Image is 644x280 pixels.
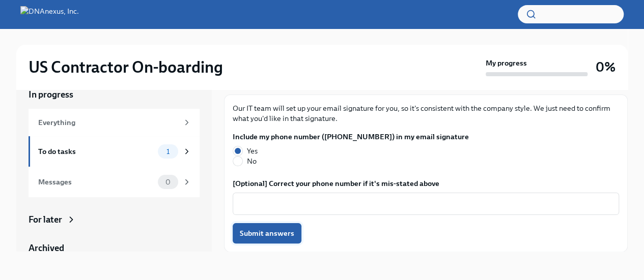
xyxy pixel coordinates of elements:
a: To do tasks1 [29,136,200,167]
a: Messages0 [29,167,200,197]
button: Submit answers [233,223,301,243]
a: In progress [29,88,200,101]
h3: 0% [596,58,615,76]
span: 0 [159,178,177,186]
h2: US Contractor On-boarding [29,57,223,77]
div: Everything [38,117,178,128]
div: Messages [38,176,154,188]
label: [Optional] Correct your phone number if it's mis-stated above [233,178,619,189]
img: DNAnexus, Inc. [20,6,79,22]
p: Our IT team will set up your email signature for you, so it's consistent with the company style. ... [233,103,619,123]
div: To do tasks [38,146,154,157]
div: For later [29,213,62,226]
strong: My progress [486,58,527,68]
span: Yes [247,146,258,156]
span: 1 [160,148,176,155]
a: Archived [29,242,200,254]
span: No [247,156,257,166]
a: For later [29,213,200,226]
span: Submit answers [240,228,294,238]
a: Everything [29,109,200,136]
label: Include my phone number ([PHONE_NUMBER]) in my email signature [233,132,469,142]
